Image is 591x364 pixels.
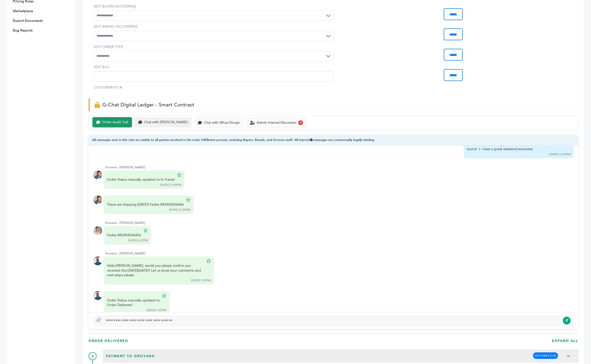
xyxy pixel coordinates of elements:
[169,208,190,212] div: [DATE] 12:58PM
[94,45,334,49] label: EDIT ORDER TYPE
[105,221,574,225] div: Grovara - [PERSON_NAME]
[13,9,33,13] a: Marketplace
[144,120,188,124] div: Chat with [PERSON_NAME]
[549,152,571,156] div: [DATE] 12:34PM
[107,233,141,238] div: Fedex 883904506456
[94,24,334,29] label: EDIT BRAND INCOTERMS
[107,177,175,182] div: Order Status manually updated to In-Transit
[105,165,574,170] div: Grovara - [PERSON_NAME]
[102,120,128,124] div: Order Audit Trail
[107,202,184,207] div: These are shipping [DATE]! Fedex 883904506456
[552,339,578,343] h3: EXPAND ALL
[94,4,334,9] label: EDIT BUYER INCOTERMS
[89,135,578,146] div: All messages sent in this chat are visible to all parties involved in the order fulfillment proce...
[147,308,166,312] div: [DATE] 1:33PM
[533,352,558,359] span: INCOMPLETE
[257,121,296,125] div: Admin Internal Discussion
[13,28,33,33] a: Bug Reports
[94,85,123,90] label: CUSTOMER PO #:
[107,298,160,307] div: Order Status manually updated to Order Delivered
[204,121,240,125] div: Chat with Whoa Dough
[94,65,334,70] label: EDIT BOL
[298,120,303,125] div: 4
[102,101,194,108] span: G-Chat Digital Ledger - Smart Contract
[107,263,204,278] div: Hello [PERSON_NAME], would you please confirm you received this [DATE][DATE]? Let us know your co...
[89,339,128,343] h3: ORDER DElIVERED
[191,278,211,283] div: [DATE] 1:33PM
[467,142,564,151] div: To be clear Whoa Dough team... it was me... I am the trusted source :) - have a great weekend eve...
[104,352,156,360] span: Payment to Grovara
[160,183,181,187] div: [DATE] 12:58PM
[128,238,148,243] div: [DATE] 6:22PM
[105,251,574,256] div: Grovara - [PERSON_NAME]
[134,4,136,9] a: ?
[136,24,137,29] a: ?
[13,18,43,23] a: Export Documents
